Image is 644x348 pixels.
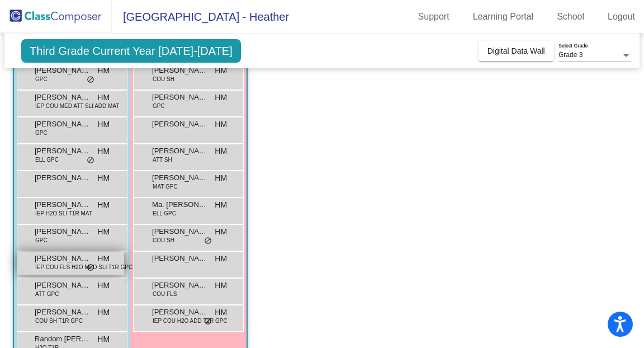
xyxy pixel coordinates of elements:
span: [PERSON_NAME] [35,226,91,237]
span: MAT GPC [153,182,178,191]
span: [GEOGRAPHIC_DATA] - Heather [112,8,289,26]
span: IEP COU FLS H2O MED SLI T1R GPC [35,263,132,271]
span: do_not_disturb_alt [204,317,212,326]
span: Random [PERSON_NAME] [35,333,91,345]
span: HM [215,119,227,130]
span: IEP COU MED ATT SLI ADD MAT [35,102,119,110]
span: HM [97,199,110,211]
span: ATT GPC [35,290,59,298]
span: do_not_disturb_alt [87,156,94,165]
span: HM [97,333,110,345]
span: [PERSON_NAME] [152,145,208,157]
span: HM [97,253,110,265]
span: [PERSON_NAME] [35,92,91,103]
span: do_not_disturb_alt [204,237,212,246]
span: [PERSON_NAME] [35,280,91,291]
span: IEP COU H2O ADD T1R GPC [153,317,228,325]
span: [PERSON_NAME] [152,280,208,291]
span: Digital Data Wall [487,46,545,55]
span: [PERSON_NAME] [152,92,208,103]
a: School [548,8,593,26]
span: HM [97,119,110,130]
span: [PERSON_NAME] [152,307,208,318]
span: HM [215,92,227,104]
span: HM [215,145,227,157]
span: [PERSON_NAME] [152,65,208,76]
button: Digital Data Wall [479,41,554,61]
span: HM [97,172,110,184]
span: HM [97,307,110,318]
span: [PERSON_NAME] [35,199,91,210]
span: ELL GPC [153,209,176,218]
span: HM [215,172,227,184]
a: Learning Portal [464,8,543,26]
span: do_not_disturb_alt [87,76,94,84]
span: HM [97,92,110,104]
a: Support [409,8,458,26]
span: [PERSON_NAME] [35,307,91,318]
span: HM [215,253,227,265]
span: COU SH T1R GPC [35,317,83,325]
span: HM [215,199,227,211]
span: GPC [35,236,48,244]
span: COU FLS [153,290,177,298]
span: [PERSON_NAME] [35,145,91,157]
span: HM [97,226,110,238]
span: do_not_disturb_alt [87,264,94,272]
span: GPC [35,129,48,137]
span: HM [97,145,110,157]
span: IEP H2O SLI T1R MAT [35,209,92,218]
span: [PERSON_NAME] [35,65,91,76]
span: HM [215,226,227,238]
span: HM [215,280,227,291]
span: Grade 3 [558,51,583,59]
span: [PERSON_NAME] [152,172,208,184]
span: [PERSON_NAME] [35,172,91,184]
span: HM [215,65,227,77]
span: Third Grade Current Year [DATE]-[DATE] [21,39,241,63]
span: ATT SH [153,156,172,164]
span: [PERSON_NAME] [35,253,91,264]
span: [PERSON_NAME] [152,226,208,237]
span: GPC [35,75,48,83]
span: [PERSON_NAME] [152,253,208,264]
a: Logout [599,8,644,26]
span: HM [97,280,110,291]
span: ELL GPC [35,156,59,164]
span: Ma. [PERSON_NAME] [152,199,208,210]
span: COU SH [153,236,174,244]
span: COU SH [153,75,174,83]
span: [PERSON_NAME] [152,119,208,130]
span: HM [97,65,110,77]
span: [PERSON_NAME] [35,119,91,130]
span: HM [215,307,227,318]
span: GPC [153,102,165,110]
